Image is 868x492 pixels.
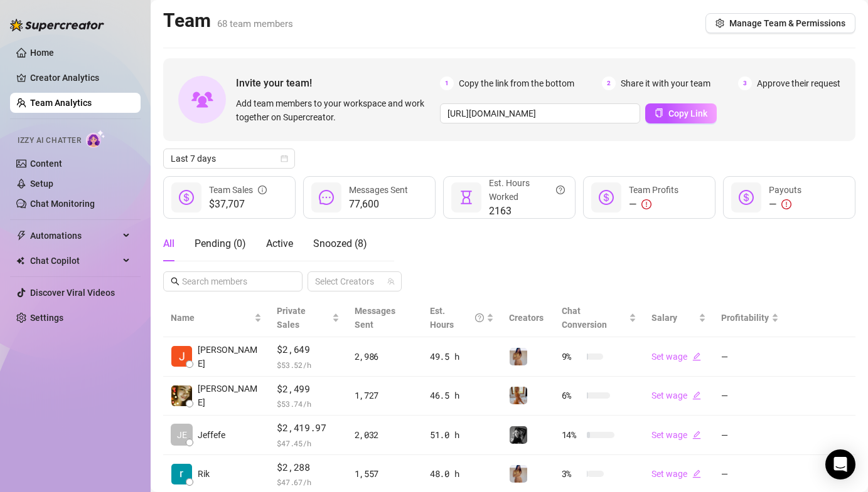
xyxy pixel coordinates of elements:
div: Est. Hours [430,304,484,332]
span: 2 [602,76,616,90]
img: AI Chatter [86,130,105,148]
span: Approve their request [757,76,840,90]
span: $2,419.97 [277,421,339,436]
span: dollar-circle [599,190,614,205]
span: 3 % [562,467,582,481]
img: Rik [171,464,192,484]
div: Team Sales [209,183,267,197]
a: Setup [30,179,53,189]
span: edit [692,352,701,361]
span: [PERSON_NAME] [198,343,262,370]
td: — [714,337,786,377]
span: $2,288 [277,460,339,475]
div: — [629,197,678,212]
span: dollar-circle [739,190,754,205]
span: Jeffefe [198,428,225,442]
span: Copy the link from the bottom [459,76,574,90]
span: message [319,190,334,205]
span: question-circle [556,176,565,204]
span: info-circle [258,183,267,197]
span: thunderbolt [16,231,26,241]
img: Georgia (VIP) [510,465,527,483]
span: calendar [281,155,288,162]
h2: Team [163,9,293,33]
a: Team Analytics [30,98,92,108]
span: Invite your team! [236,75,440,91]
span: dollar-circle [179,190,194,205]
div: All [163,236,174,251]
div: 46.5 h [430,389,494,402]
span: 6 % [562,389,582,402]
img: deia jane boise… [171,385,192,406]
span: team [387,278,395,285]
span: edit [692,431,701,439]
div: Est. Hours Worked [489,176,565,204]
a: Chat Monitoring [30,199,95,209]
span: $2,649 [277,342,339,357]
span: Chat Copilot [30,251,119,271]
img: Josua Escabarte [171,346,192,367]
span: exclamation-circle [641,199,651,209]
span: Izzy AI Chatter [18,135,81,147]
span: Last 7 days [171,149,287,168]
a: Settings [30,313,63,323]
span: copy [655,108,663,117]
a: Home [30,48,54,58]
a: Set wageedit [651,430,701,440]
div: 1,557 [355,467,415,481]
td: — [714,377,786,416]
a: Creator Analytics [30,68,131,88]
span: $ 47.45 /h [277,437,339,449]
span: Profitability [721,313,769,323]
div: 1,727 [355,389,415,402]
img: Georgia (VIP) [510,348,527,365]
span: 14 % [562,428,582,442]
span: Payouts [769,185,801,195]
img: Celine (VIP) [510,387,527,404]
td: — [714,416,786,455]
div: 2,032 [355,428,415,442]
img: logo-BBDzfeDw.svg [10,19,104,31]
span: JE [177,428,187,442]
input: Search members [182,275,285,288]
img: Chat Copilot [16,256,24,265]
span: 2163 [489,204,565,219]
span: Add team members to your workspace and work together on Supercreator. [236,97,435,124]
div: 51.0 h [430,428,494,442]
div: 2,986 [355,350,415,364]
th: Creators [501,299,554,337]
span: 68 team members [217,18,293,29]
span: edit [692,391,701,400]
div: Open Intercom Messenger [825,449,855,479]
span: $ 53.74 /h [277,397,339,410]
div: 48.0 h [430,467,494,481]
span: setting [715,19,724,28]
a: Set wageedit [651,352,701,362]
span: Messages Sent [349,185,408,195]
button: Copy Link [645,103,717,123]
span: Rik [198,467,210,481]
span: Copy Link [668,108,707,118]
span: Messages Sent [355,306,395,330]
span: 9 % [562,350,582,364]
span: $ 47.67 /h [277,476,339,488]
span: question-circle [475,304,484,332]
span: edit [692,469,701,478]
span: Name [171,311,252,325]
span: [PERSON_NAME] [198,382,262,409]
a: Set wageedit [651,469,701,479]
div: 49.5 h [430,350,494,364]
span: Manage Team & Permissions [729,18,845,28]
span: Automations [30,226,119,246]
span: $ 53.52 /h [277,359,339,371]
span: Active [266,238,293,249]
a: Set wageedit [651,390,701,400]
div: Pending ( 0 ) [195,236,246,251]
span: search [171,277,179,286]
span: Team Profits [629,185,678,195]
th: Name [163,299,269,337]
span: Salary [651,313,677,323]
span: 1 [440,76,454,90]
span: Private Sales [277,306,306,330]
div: — [769,197,801,212]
